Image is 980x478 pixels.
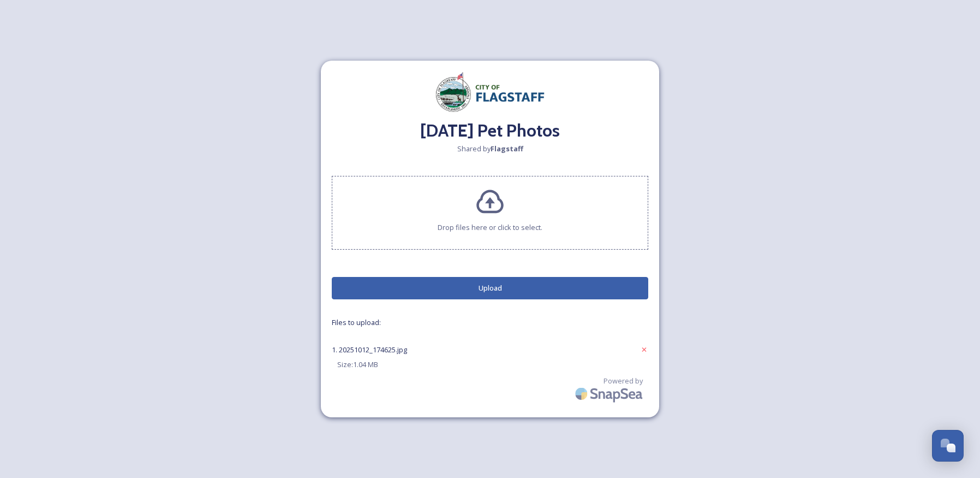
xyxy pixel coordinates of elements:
span: Shared by [457,144,523,154]
span: Files to upload: [332,317,381,327]
img: Document.png [435,72,545,112]
img: SnapSea Logo [572,381,648,406]
span: Powered by [603,376,643,386]
span: Drop files here or click to select. [438,222,542,233]
button: Upload [332,277,648,299]
button: Open Chat [932,430,964,462]
strong: Flagstaff [491,144,523,154]
h2: [DATE] Pet Photos [332,117,648,144]
span: 1. 20251012_174625.jpg [332,345,407,355]
span: Size: 1.04 MB [337,359,378,370]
